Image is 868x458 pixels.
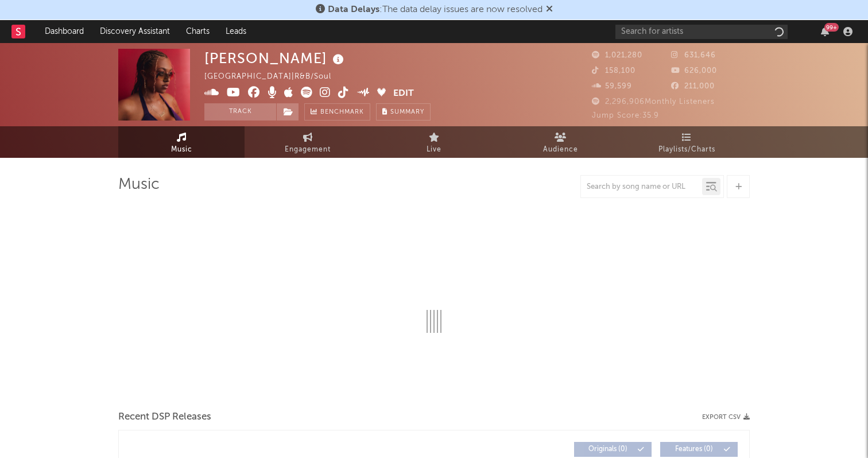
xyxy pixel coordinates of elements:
[592,83,632,90] span: 59,599
[204,70,344,84] div: [GEOGRAPHIC_DATA] | R&B/Soul
[671,83,715,90] span: 211,000
[702,414,750,421] button: Export CSV
[623,126,750,158] a: Playlists/Charts
[171,143,192,157] span: Music
[671,67,717,75] span: 626,000
[824,23,839,32] div: 99 +
[821,27,829,36] button: 99+
[376,103,431,121] button: Summary
[592,98,715,106] span: 2,296,906 Monthly Listeners
[304,103,370,121] a: Benchmark
[328,5,542,14] span: : The data delay issues are now resolved
[118,126,245,158] a: Music
[574,442,652,457] button: Originals(0)
[178,20,218,43] a: Charts
[581,183,702,192] input: Search by song name or URL
[671,52,716,59] span: 631,646
[204,103,276,121] button: Track
[37,20,92,43] a: Dashboard
[245,126,371,158] a: Engagement
[92,20,178,43] a: Discovery Assistant
[615,25,788,39] input: Search for artists
[592,52,642,59] span: 1,021,280
[393,87,414,101] button: Edit
[582,446,634,453] span: Originals ( 0 )
[320,106,364,119] span: Benchmark
[328,5,379,14] span: Data Delays
[427,143,441,157] span: Live
[390,109,424,115] span: Summary
[285,143,331,157] span: Engagement
[546,5,553,14] span: Dismiss
[497,126,623,158] a: Audience
[668,446,720,453] span: Features ( 0 )
[204,49,347,68] div: [PERSON_NAME]
[543,143,578,157] span: Audience
[592,112,659,119] span: Jump Score: 35.9
[592,67,635,75] span: 158,100
[658,143,715,157] span: Playlists/Charts
[118,410,211,424] span: Recent DSP Releases
[371,126,497,158] a: Live
[218,20,254,43] a: Leads
[660,442,738,457] button: Features(0)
